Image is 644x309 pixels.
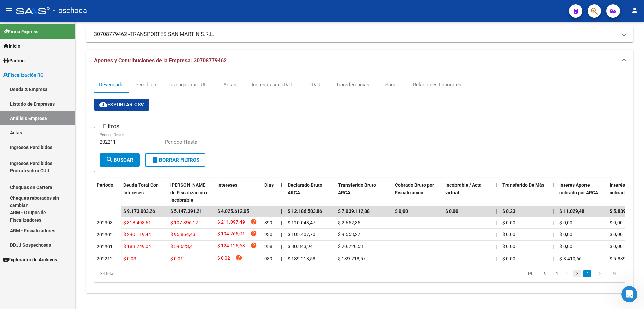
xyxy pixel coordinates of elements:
span: Deuda Total Con Intereses [123,182,159,195]
div: Ingresos sin DDJJ [252,81,292,88]
span: $ 5.839,78 [610,256,632,261]
a: 1 [553,270,561,277]
span: $ 7.039.112,88 [338,208,370,214]
span: Interés Aporte cobrado por ARCA [559,182,598,195]
span: | [388,208,390,214]
span: Incobrable / Acta virtual [445,182,482,195]
span: | [553,220,554,225]
span: $ 0,00 [610,232,623,237]
span: $ 0,00 [610,244,623,249]
span: $ 95.854,43 [170,232,195,237]
span: | [281,208,282,214]
span: Transferido De Más [502,182,544,188]
li: page 3 [572,268,582,279]
span: $ 110.048,47 [288,220,315,225]
li: page 4 [582,268,592,279]
span: $ 12.186.503,86 [288,208,322,214]
div: Devengado [99,81,124,88]
datatable-header-cell: Transferido Bruto ARCA [335,178,386,207]
span: 202302 [97,232,113,237]
span: $ 0,02 [217,254,230,263]
mat-panel-title: 30708779462 - [94,31,617,38]
span: [PERSON_NAME] de Fiscalización e Incobrable [170,182,209,203]
span: $ 0,00 [502,232,515,237]
span: $ 4.025.612,05 [217,208,249,214]
span: Dias [264,182,274,188]
span: $ 5.147.391,21 [170,208,202,214]
span: | [496,208,497,214]
span: Aportes y Contribuciones de la Empresa: 30708779462 [94,57,227,64]
span: $ 0,00 [445,208,458,214]
span: $ 124.125,63 [217,242,245,251]
datatable-header-cell: Intereses [215,178,262,207]
span: | [388,244,389,249]
span: | [553,208,554,214]
span: Período [97,182,113,188]
span: $ 0,00 [502,256,515,261]
li: page 1 [552,268,562,279]
span: | [496,256,497,261]
span: $ 0,00 [502,220,515,225]
span: | [496,232,497,237]
iframe: Intercom live chat [621,286,637,302]
datatable-header-cell: Declarado Bruto ARCA [285,178,335,207]
span: Fiscalización RG [3,71,44,79]
mat-expansion-panel-header: 30708779462 -TRANSPORTES SAN MARTIN S.R.L. [86,26,633,42]
span: Intereses [217,182,237,188]
span: | [281,256,282,261]
span: | [553,232,554,237]
div: DDJJ [308,81,320,88]
span: | [281,182,282,188]
span: Firma Express [3,28,38,35]
div: Sano [385,81,397,88]
span: $ 0,03 [123,256,136,261]
span: $ 211.097,49 [217,218,245,227]
span: $ 20.720,53 [338,244,363,249]
span: Buscar [106,157,133,163]
i: help [250,230,257,237]
h3: Filtros [100,122,123,131]
i: help [250,218,257,225]
span: | [388,256,389,261]
span: $ 59.623,41 [170,244,195,249]
i: help [250,242,257,249]
span: TRANSPORTES SAN MARTIN S.R.L. [130,31,214,38]
span: | [388,220,389,225]
div: 34 total [94,265,199,282]
span: Explorador de Archivos [3,256,57,263]
span: $ 80.343,94 [288,244,313,249]
span: | [496,182,497,188]
div: Aportes y Contribuciones de la Empresa: 30708779462 [86,71,633,293]
mat-icon: person [631,6,639,14]
button: Borrar Filtros [145,153,205,167]
span: - oschoca [53,3,87,18]
span: Cobrado Bruto por Fiscalización [395,182,434,195]
span: $ 139.218,58 [288,256,315,261]
a: 4 [583,270,591,277]
span: $ 0,01 [170,256,183,261]
span: 989 [264,256,272,261]
a: 3 [573,270,581,277]
mat-icon: cloud_download [99,100,107,108]
span: Borrar Filtros [151,157,199,163]
li: page 2 [562,268,572,279]
datatable-header-cell: Período [94,178,121,206]
a: go to last page [608,270,621,277]
div: Devengado x CUIL [167,81,208,88]
datatable-header-cell: Dias [262,178,278,207]
span: | [388,182,390,188]
span: $ 0,00 [559,220,572,225]
datatable-header-cell: | [278,178,285,207]
span: $ 9.553,27 [338,232,360,237]
span: $ 2.652,35 [338,220,360,225]
span: | [553,182,554,188]
span: $ 290.119,44 [123,232,151,237]
span: $ 0,00 [610,220,623,225]
datatable-header-cell: Deuda Bruta Neto de Fiscalización e Incobrable [168,178,215,207]
mat-icon: delete [151,156,159,164]
span: $ 194.265,01 [217,230,245,239]
datatable-header-cell: Cobrado Bruto por Fiscalización [392,178,443,207]
span: Padrón [3,57,25,64]
span: | [388,232,389,237]
span: $ 105.407,70 [288,232,315,237]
